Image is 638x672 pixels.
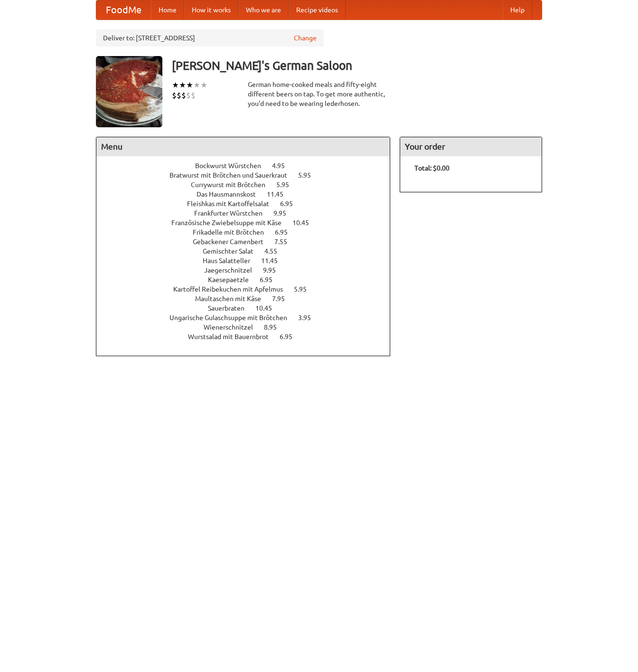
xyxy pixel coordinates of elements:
span: 9.95 [273,209,296,217]
span: 3.95 [298,314,320,322]
span: 7.95 [272,295,294,303]
span: Sauerbraten [208,304,254,312]
li: $ [172,90,177,101]
a: FoodMe [96,0,151,19]
span: 11.45 [261,257,287,265]
a: Kartoffel Reibekuchen mit Apfelmus 5.95 [173,285,324,293]
span: Bratwurst mit Brötchen und Sauerkraut [169,171,297,179]
a: Französische Zwiebelsuppe mit Käse 10.45 [171,219,327,227]
li: ★ [186,80,193,90]
span: Kartoffel Reibekuchen mit Apfelmus [173,285,292,293]
span: Frankfurter Würstchen [194,209,272,217]
a: Bratwurst mit Brötchen und Sauerkraut 5.95 [169,171,328,179]
span: 4.95 [272,162,294,170]
span: 8.95 [264,323,286,331]
li: ★ [193,80,200,90]
span: 10.45 [292,219,319,227]
a: Maultaschen mit Käse 7.95 [195,295,302,303]
li: ★ [200,80,207,90]
h4: Your order [400,137,542,156]
h3: [PERSON_NAME]'s German Saloon [172,56,542,75]
a: Help [503,0,532,19]
a: Gemischter Salat 4.55 [203,247,295,255]
a: Recipe videos [289,0,346,19]
span: Gebackener Camenbert [193,238,273,246]
a: Fleishkas mit Kartoffelsalat 6.95 [187,200,310,208]
span: 11.45 [267,190,293,198]
h4: Menu [96,137,390,156]
a: Frankfurter Würstchen 9.95 [194,209,304,217]
b: Total: $0.00 [414,164,450,172]
a: Das Hausmannskost 11.45 [197,190,301,198]
a: Gebackener Camenbert 7.55 [193,238,305,246]
li: $ [177,90,181,101]
span: Französische Zwiebelsuppe mit Käse [171,219,291,227]
li: $ [191,90,196,101]
li: $ [181,90,186,101]
li: ★ [172,80,179,90]
span: Haus Salatteller [203,257,260,265]
span: 5.95 [276,181,299,189]
div: German home-cooked meals and fifty-eight different beers on tap. To get more authentic, you'd nee... [248,80,390,108]
a: Wurstsalad mit Bauernbrot 6.95 [188,333,310,341]
span: Bockwurst Würstchen [195,162,271,170]
span: 6.95 [260,276,282,284]
span: Gemischter Salat [203,247,263,255]
a: Haus Salatteller 11.45 [203,257,295,265]
span: Wienerschnitzel [204,323,263,331]
span: Jaegerschnitzel [204,266,262,274]
span: 5.95 [294,285,316,293]
a: How it works [184,0,238,19]
span: Frikadelle mit Brötchen [193,228,273,236]
span: 7.55 [274,238,297,246]
span: Maultaschen mit Käse [195,295,271,303]
a: Who we are [238,0,289,19]
span: Kaesepaetzle [208,276,258,284]
span: Wurstsalad mit Bauernbrot [188,333,278,341]
a: Kaesepaetzle 6.95 [208,276,290,284]
div: Deliver to: [STREET_ADDRESS] [96,29,324,47]
img: angular.jpg [96,56,162,127]
span: 10.45 [255,304,281,312]
span: 5.95 [298,171,320,179]
span: Currywurst mit Brötchen [191,181,275,189]
a: Frikadelle mit Brötchen 6.95 [193,228,305,236]
span: 6.95 [275,228,297,236]
a: Change [294,33,317,43]
li: ★ [179,80,186,90]
li: $ [186,90,191,101]
span: 9.95 [263,266,285,274]
span: Fleishkas mit Kartoffelsalat [187,200,279,208]
span: 6.95 [280,333,302,341]
a: Jaegerschnitzel 9.95 [204,266,293,274]
a: Ungarische Gulaschsuppe mit Brötchen 3.95 [169,314,328,322]
a: Bockwurst Würstchen 4.95 [195,162,302,170]
a: Currywurst mit Brötchen 5.95 [191,181,307,189]
a: Wienerschnitzel 8.95 [204,323,294,331]
span: Ungarische Gulaschsuppe mit Brötchen [169,314,297,322]
span: 4.55 [264,247,287,255]
span: Das Hausmannskost [197,190,265,198]
a: Sauerbraten 10.45 [208,304,290,312]
a: Home [151,0,184,19]
span: 6.95 [280,200,302,208]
